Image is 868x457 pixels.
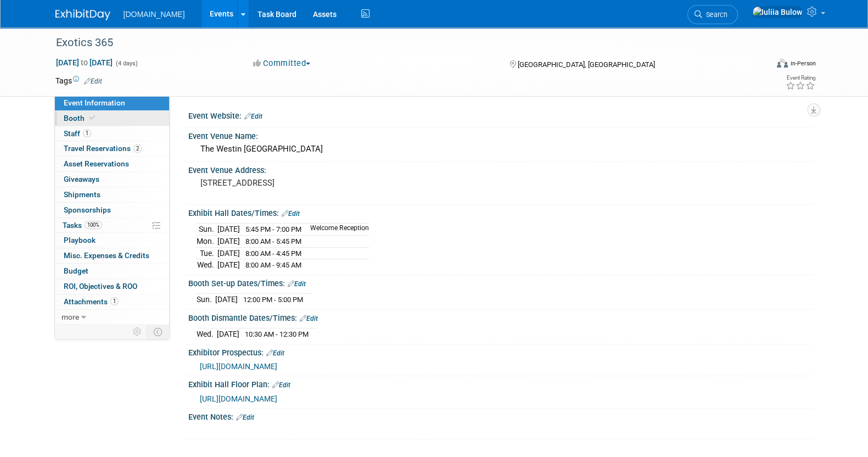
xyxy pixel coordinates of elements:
[83,129,91,137] span: 1
[197,224,217,236] td: Sun.
[55,126,169,141] a: Staff1
[304,224,369,236] td: Welcome Reception
[55,203,169,218] a: Sponsorships
[288,280,306,288] a: Edit
[64,175,99,183] span: Giveaways
[188,162,813,176] div: Event Venue Address:
[217,259,240,271] td: [DATE]
[55,9,110,20] img: ExhibitDay
[244,113,262,120] a: Edit
[188,409,813,423] div: Event Notes:
[64,251,149,260] span: Misc. Expenses & Credits
[64,129,91,138] span: Staff
[55,58,113,68] span: [DATE] [DATE]
[55,75,102,86] td: Tags
[200,178,436,188] pre: [STREET_ADDRESS]
[188,205,813,219] div: Exhibit Hall Dates/Times:
[249,58,315,69] button: Committed
[55,172,169,187] a: Giveaways
[217,328,239,340] td: [DATE]
[55,187,169,202] a: Shipments
[245,225,301,233] span: 5:45 PM - 7:00 PM
[197,259,217,271] td: Wed.
[197,294,215,305] td: Sun.
[245,249,301,258] span: 8:00 AM - 4:45 PM
[79,58,89,67] span: to
[55,294,169,309] a: Attachments1
[55,111,169,126] a: Booth
[64,190,100,199] span: Shipments
[217,236,240,248] td: [DATE]
[55,96,169,110] a: Event Information
[200,362,277,371] a: [URL][DOMAIN_NAME]
[133,144,142,153] span: 2
[245,261,301,269] span: 8:00 AM - 9:45 AM
[55,264,169,278] a: Budget
[518,60,655,69] span: [GEOGRAPHIC_DATA], [GEOGRAPHIC_DATA]
[55,218,169,233] a: Tasks100%
[64,266,88,275] span: Budget
[55,310,169,325] a: more
[85,221,102,229] span: 100%
[703,57,816,74] div: Event Format
[115,60,138,67] span: (4 days)
[197,236,217,248] td: Mon.
[55,157,169,171] a: Asset Reservations
[124,10,185,19] span: [DOMAIN_NAME]
[188,128,813,142] div: Event Venue Name:
[61,313,79,321] span: more
[64,236,96,244] span: Playbook
[236,414,254,421] a: Edit
[687,5,738,24] a: Search
[702,10,727,19] span: Search
[215,294,238,305] td: [DATE]
[52,33,751,53] div: Exotics 365
[89,115,95,121] i: Booth reservation complete
[785,75,815,81] div: Event Rating
[200,394,277,403] a: [URL][DOMAIN_NAME]
[789,59,815,68] div: In-Person
[243,296,303,304] span: 12:00 PM - 5:00 PM
[64,205,111,214] span: Sponsorships
[188,310,813,324] div: Booth Dismantle Dates/Times:
[110,297,119,305] span: 1
[752,6,803,18] img: Iuliia Bulow
[217,247,240,259] td: [DATE]
[282,210,300,218] a: Edit
[188,108,813,122] div: Event Website:
[64,98,125,107] span: Event Information
[64,282,137,291] span: ROI, Objectives & ROO
[64,297,119,306] span: Attachments
[245,330,309,338] span: 10:30 AM - 12:30 PM
[197,328,217,340] td: Wed.
[64,144,142,153] span: Travel Reservations
[55,141,169,156] a: Travel Reservations2
[63,221,102,230] span: Tasks
[266,349,284,357] a: Edit
[147,325,169,339] td: Toggle Event Tabs
[55,233,169,248] a: Playbook
[55,279,169,294] a: ROI, Objectives & ROO
[188,275,813,289] div: Booth Set-up Dates/Times:
[300,315,318,322] a: Edit
[55,248,169,263] a: Misc. Expenses & Credits
[197,141,805,158] div: The Westin [GEOGRAPHIC_DATA]
[64,114,97,122] span: Booth
[188,344,813,359] div: Exhibitor Prospectus:
[128,325,147,339] td: Personalize Event Tab Strip
[217,224,240,236] td: [DATE]
[197,247,217,259] td: Tue.
[245,237,301,246] span: 8:00 AM - 5:45 PM
[188,376,813,391] div: Exhibit Hall Floor Plan:
[777,59,788,68] img: Format-Inperson.png
[64,159,129,168] span: Asset Reservations
[272,381,290,389] a: Edit
[84,77,102,85] a: Edit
